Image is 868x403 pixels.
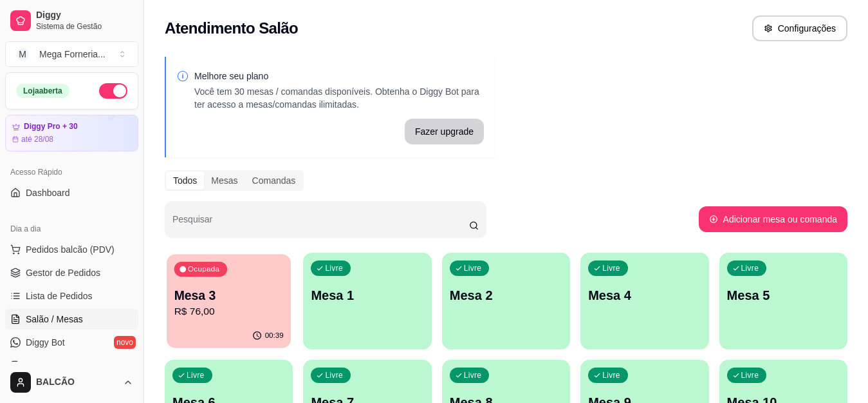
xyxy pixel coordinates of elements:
button: LivreMesa 2 [442,253,570,349]
p: Mesa 3 [174,287,284,304]
a: Salão / Mesas [5,309,138,329]
p: Livre [602,263,620,273]
p: 00:39 [265,331,284,341]
span: Dashboard [26,186,70,199]
button: Configurações [752,15,847,41]
h2: Atendimento Salão [165,18,298,39]
p: Livre [187,370,205,380]
button: Fazer upgrade [405,119,484,144]
p: Livre [464,370,482,380]
a: Diggy Botnovo [5,332,138,353]
a: Gestor de Pedidos [5,262,138,283]
a: Lista de Pedidos [5,286,138,306]
input: Pesquisar [172,218,469,231]
a: Dashboard [5,182,138,203]
p: Mesa 2 [450,286,562,304]
p: Você tem 30 mesas / comandas disponíveis. Obtenha o Diggy Bot para ter acesso a mesas/comandas il... [194,85,484,111]
button: LivreMesa 5 [719,253,847,349]
a: DiggySistema de Gestão [5,5,138,36]
span: Lista de Pedidos [26,290,93,302]
div: Acesso Rápido [5,162,138,182]
button: Select a team [5,41,138,67]
span: Diggy Bot [26,336,65,349]
p: Livre [741,370,759,380]
p: Livre [602,370,620,380]
p: R$ 76,00 [174,304,284,319]
p: Melhore seu plano [194,70,484,83]
button: Pedidos balcão (PDV) [5,239,138,260]
article: Diggy Pro + 30 [24,122,78,132]
span: Diggy [36,10,133,21]
div: Loja aberta [16,84,69,98]
p: Ocupada [188,264,219,275]
button: Adicionar mesa ou comanda [699,206,847,232]
div: Mesas [204,172,245,190]
p: Livre [464,263,482,273]
span: Pedidos balcão (PDV) [26,243,115,256]
p: Livre [325,370,343,380]
article: até 28/08 [21,134,53,144]
span: KDS [26,359,44,372]
div: Todos [166,172,204,190]
span: Gestor de Pedidos [26,266,100,279]
div: Dia a dia [5,219,138,239]
p: Mesa 4 [588,286,701,304]
p: Mesa 5 [727,286,840,304]
span: Sistema de Gestão [36,21,133,32]
button: OcupadaMesa 3R$ 76,0000:39 [167,254,291,348]
a: Diggy Pro + 30até 28/08 [5,115,138,152]
a: KDS [5,355,138,376]
span: M [16,48,29,61]
span: BALCÃO [36,377,118,388]
div: Comandas [245,172,303,190]
button: LivreMesa 4 [580,253,708,349]
button: LivreMesa 1 [303,253,431,349]
p: Mesa 1 [311,286,423,304]
span: Salão / Mesas [26,313,83,326]
p: Livre [325,263,343,273]
p: Livre [741,263,759,273]
button: Alterar Status [99,83,127,99]
button: BALCÃO [5,367,138,398]
div: Mega Forneria ... [39,48,106,61]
